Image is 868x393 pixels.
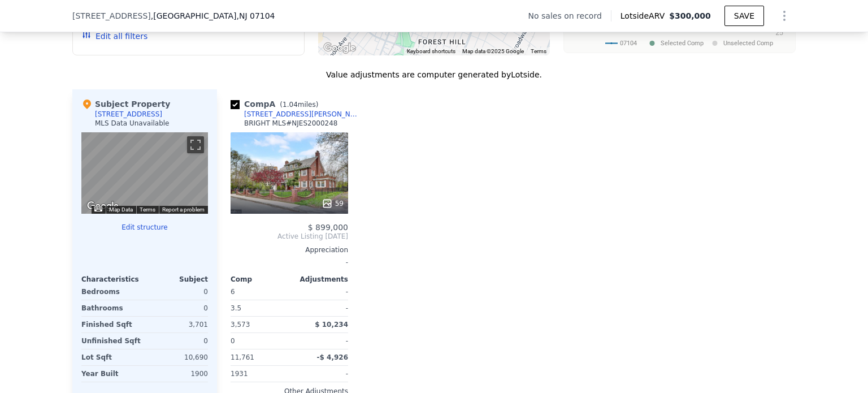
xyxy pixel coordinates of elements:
div: 0 [147,333,208,349]
div: 0 [147,300,208,316]
a: [STREET_ADDRESS][PERSON_NAME] [231,110,362,119]
div: 10,690 [147,349,208,365]
div: 59 [322,198,344,209]
div: - [292,366,348,382]
div: [STREET_ADDRESS] [95,110,162,119]
div: Value adjustments are computer generated by Lotside . [72,69,796,80]
button: Map Data [109,206,133,214]
div: Year Built [81,366,142,382]
span: 3,573 [231,321,250,329]
text: 25 [776,29,784,37]
span: 1.04 [283,101,298,109]
div: 3.5 [231,300,287,316]
button: Edit all filters [82,31,147,42]
div: Map [81,132,208,214]
span: , NJ 07104 [236,11,275,20]
text: Selected Comp [661,40,704,47]
div: Lot Sqft [81,349,142,365]
div: Comp A [231,98,323,110]
span: , [GEOGRAPHIC_DATA] [151,10,275,21]
text: 07104 [620,40,637,47]
a: Terms (opens in new tab) [140,206,155,213]
div: Characteristics [81,275,145,284]
button: Keyboard shortcuts [94,206,102,211]
div: 3,701 [147,317,208,332]
a: Report a problem [162,206,205,213]
span: Map data ©2025 Google [462,48,524,54]
div: BRIGHT MLS # NJES2000248 [244,119,337,128]
span: -$ 4,926 [317,353,348,361]
a: Terms (opens in new tab) [531,48,546,54]
div: 0 [147,284,208,300]
span: ( miles) [275,101,323,109]
a: Open this area in Google Maps (opens a new window) [84,199,121,214]
div: 1931 [231,366,287,382]
div: - [292,300,348,316]
button: Edit structure [81,223,208,232]
div: Street View [81,132,208,214]
img: Google [84,199,121,214]
span: $300,000 [669,11,711,20]
text: Unselected Comp [723,40,773,47]
span: 0 [231,337,235,345]
div: - [231,254,348,270]
span: Active Listing [DATE] [231,232,348,241]
div: Adjustments [289,275,348,284]
div: Unfinished Sqft [81,333,142,349]
span: 11,761 [231,353,254,361]
span: $ 10,234 [315,321,348,329]
span: [STREET_ADDRESS] [72,10,151,21]
div: - [292,284,348,300]
img: Google [321,41,358,55]
div: Subject Property [81,98,170,110]
div: [STREET_ADDRESS][PERSON_NAME] [244,110,362,119]
div: Comp [231,275,289,284]
div: Appreciation [231,245,348,254]
div: MLS Data Unavailable [95,119,170,128]
div: Bathrooms [81,300,142,316]
button: Show Options [773,5,796,27]
a: Open this area in Google Maps (opens a new window) [321,41,358,55]
div: 1900 [147,366,208,382]
button: Keyboard shortcuts [407,47,455,55]
span: 6 [231,288,235,296]
div: Finished Sqft [81,317,142,332]
div: Subject [145,275,208,284]
div: Bedrooms [81,284,142,300]
button: SAVE [724,6,764,26]
span: Lotside ARV [620,10,669,21]
span: $ 899,000 [308,223,348,232]
button: Toggle fullscreen view [187,136,204,153]
div: - [292,333,348,349]
div: No sales on record [528,10,611,21]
